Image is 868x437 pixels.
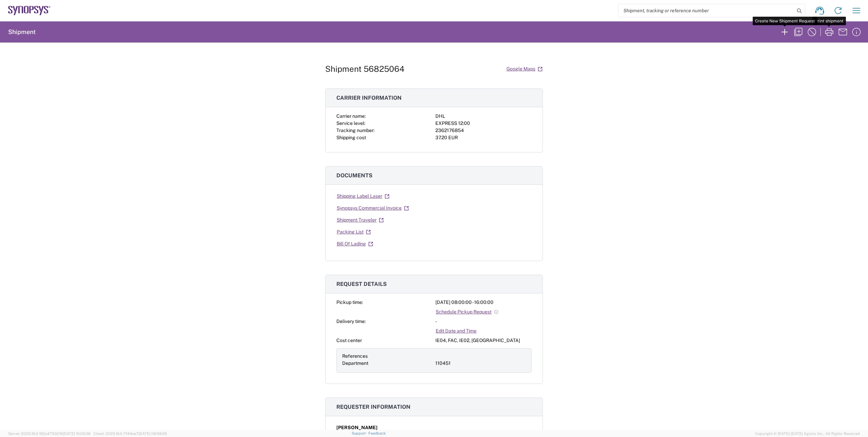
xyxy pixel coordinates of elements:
[435,318,532,325] div: -
[342,360,433,367] div: Department
[336,226,371,238] a: Packing List
[8,28,36,36] h2: Shipment
[435,113,532,120] div: DHL
[435,299,532,306] div: [DATE] 08:00:00 - 16:00:00
[8,432,90,436] span: Server: 2025.19.0-192a4753216
[435,306,499,318] a: Schedule Pickup Request
[336,190,390,202] a: Shipping Label Laser
[94,432,167,436] span: Client: 2025.19.0-7f44ea7
[755,431,860,437] span: Copyright © [DATE]-[DATE] Agistix Inc., All Rights Reserved
[368,431,386,435] a: Feedback
[506,63,543,75] a: Google Maps
[336,338,362,343] span: Cost center
[336,319,366,324] span: Delivery time:
[336,281,387,287] span: Request details
[435,337,532,344] div: IE04, FAC, IE02, [GEOGRAPHIC_DATA]
[618,4,795,17] input: Shipment, tracking or reference number
[336,120,365,126] span: Service level:
[336,128,374,133] span: Tracking number:
[435,120,532,127] div: EXPRESS 12:00
[336,95,402,101] span: Carrier information
[138,432,167,436] span: [DATE] 09:58:55
[342,353,368,359] span: References
[336,300,363,305] span: Pickup time:
[336,404,411,410] span: Requester information
[336,202,409,214] a: Synopsys Commercial Invoice
[336,113,366,119] span: Carrier name:
[336,135,366,140] span: Shipping cost
[352,431,369,435] a: Support
[336,238,373,250] a: Bill Of Lading
[336,172,372,179] span: Documents
[325,64,404,74] h1: Shipment 56825064
[336,424,378,431] span: [PERSON_NAME]
[435,360,526,367] div: 110451
[435,325,477,337] a: Edit Date and Time
[435,134,532,141] div: 37.20 EUR
[63,432,90,436] span: [DATE] 10:05:38
[336,214,384,226] a: Shipment Traveler
[435,127,532,134] div: 2362176854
